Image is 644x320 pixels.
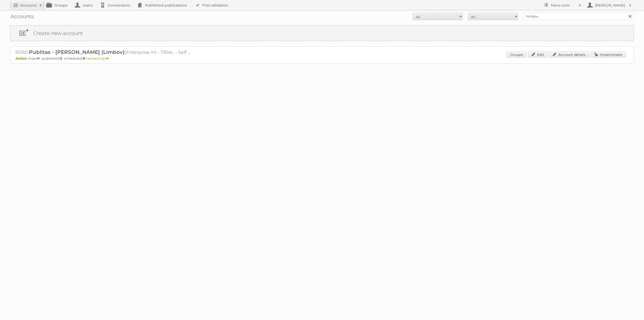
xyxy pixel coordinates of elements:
[60,56,62,61] strong: 2
[106,56,109,61] strong: ∞
[11,26,633,41] a: Create new account
[506,51,527,58] a: Groups
[15,56,629,61] p: max: - published: - scheduled: -
[15,56,28,61] span: Active
[15,49,191,56] h2: 92160: (Enterprise ∞) - TRIAL - Self Service
[528,51,548,58] a: Edit
[20,3,37,8] h2: Accounts
[551,3,576,8] h2: More tools
[29,49,125,55] span: Publitas - [PERSON_NAME] (Limbov)
[83,56,85,61] strong: 0
[591,51,626,58] a: Impersonate
[549,51,590,58] a: Account details
[594,3,626,8] h2: [PERSON_NAME]
[87,56,109,61] span: remaining:
[36,56,40,61] strong: ∞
